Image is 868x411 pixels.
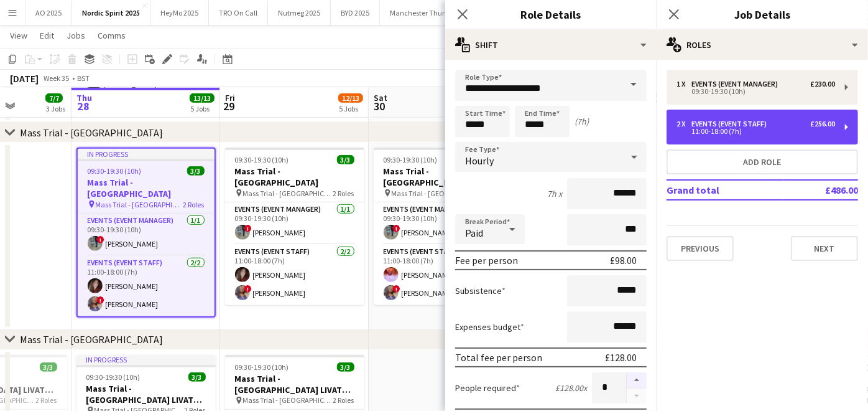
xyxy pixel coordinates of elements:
app-card-role: Events (Event Manager)1/109:30-19:30 (10h)![PERSON_NAME] [225,202,364,245]
div: 11:00-18:00 (7h) [676,128,835,135]
div: Roles [657,30,868,60]
td: £486.00 [784,180,858,200]
button: Nordic Spirit 2025 [72,1,150,25]
app-card-role: Events (Event Manager)1/109:30-19:30 (10h)![PERSON_NAME] [374,202,513,245]
div: Events (Event Staff) [691,120,772,128]
h3: Job Details [657,6,868,22]
label: Expenses budget [455,321,524,333]
span: 3/3 [187,166,205,176]
div: 5 Jobs [190,104,214,113]
span: 13/13 [190,93,215,103]
span: Fri [225,92,235,103]
div: [DATE] [10,72,39,85]
span: ! [97,296,104,304]
button: Previous [667,236,734,261]
h3: Mass Trial - [GEOGRAPHIC_DATA] [225,166,364,188]
span: Paid [465,227,483,239]
app-card-role: Events (Event Manager)1/109:30-19:30 (10h)![PERSON_NAME] [78,214,215,256]
span: View [10,30,27,41]
div: (7h) [575,116,589,127]
button: BYD 2025 [331,1,380,25]
h3: Mass Trial - [GEOGRAPHIC_DATA] LIVAT Hammersmith [225,373,364,395]
div: Fee per person [455,254,518,267]
span: Mass Trial - [GEOGRAPHIC_DATA] [96,200,183,209]
div: 1 x [676,80,691,88]
div: Mass Trial - [GEOGRAPHIC_DATA] [20,126,163,139]
span: ! [244,225,252,232]
div: 09:30-19:30 (10h) [676,88,835,95]
span: 09:30-19:30 (10h) [86,372,141,382]
a: View [5,27,32,44]
span: 30 [372,99,387,113]
button: Next [791,236,858,261]
app-job-card: 09:30-19:30 (10h)3/3Mass Trial - [GEOGRAPHIC_DATA] Mass Trial - [GEOGRAPHIC_DATA]2 RolesEvents (E... [374,148,513,305]
div: In progress [76,355,216,365]
div: 5 Jobs [339,104,362,113]
span: 2 Roles [333,395,354,405]
div: £256.00 [810,120,835,128]
span: Edit [40,30,54,41]
span: 2 Roles [36,395,57,405]
app-card-role: Events (Event Staff)2/211:00-18:00 (7h)[PERSON_NAME]![PERSON_NAME] [225,245,364,305]
span: Hourly [465,154,494,167]
span: Mass Trial - [GEOGRAPHIC_DATA] [392,189,482,198]
span: 28 [75,99,92,113]
span: ! [393,225,400,232]
button: Add role [667,149,858,174]
h3: Mass Trial - [GEOGRAPHIC_DATA] [78,177,215,199]
button: TRO On Call [209,1,268,25]
div: £98.00 [610,254,637,267]
span: 29 [223,99,235,113]
span: 3/3 [188,372,206,382]
div: In progress [78,149,215,159]
div: BST [77,73,90,83]
label: People required [455,382,520,394]
div: Total fee per person [455,351,542,364]
span: Mass Trial - [GEOGRAPHIC_DATA] [243,189,333,198]
div: 3 Jobs [46,104,65,113]
button: Manchester Thunder 2025 [380,1,484,25]
button: HeyMo 2025 [150,1,209,25]
span: 3/3 [40,362,57,372]
span: Comms [98,30,126,41]
span: 09:30-19:30 (10h) [235,155,289,164]
span: 3/3 [337,155,354,164]
span: 09:30-19:30 (10h) [88,166,142,176]
a: Jobs [62,27,90,44]
td: Grand total [667,180,784,200]
span: Week 35 [41,73,72,83]
app-card-role: Events (Event Staff)2/211:00-18:00 (7h)[PERSON_NAME]![PERSON_NAME] [78,256,215,316]
button: Nutmeg 2025 [268,1,331,25]
div: 2 x [676,120,691,128]
label: Subsistence [455,285,506,296]
div: Mass Trial - [GEOGRAPHIC_DATA] [20,333,163,346]
app-job-card: 09:30-19:30 (10h)3/3Mass Trial - [GEOGRAPHIC_DATA] Mass Trial - [GEOGRAPHIC_DATA]2 RolesEvents (E... [225,148,364,305]
a: Edit [35,27,59,44]
span: 09:30-19:30 (10h) [235,362,289,372]
div: £230.00 [810,80,835,88]
span: 3/3 [337,362,354,372]
span: ! [393,285,400,293]
span: Jobs [67,30,85,41]
div: 7h x [547,188,562,199]
span: ! [244,285,252,293]
button: Increase [627,372,647,389]
span: 12/13 [338,93,363,103]
div: Shift [445,30,657,60]
h3: Mass Trial - [GEOGRAPHIC_DATA] LIVAT Hammersmith [76,383,216,405]
span: ! [97,236,104,243]
span: Sat [374,92,387,103]
a: Comms [93,27,131,44]
app-job-card: In progress09:30-19:30 (10h)3/3Mass Trial - [GEOGRAPHIC_DATA] Mass Trial - [GEOGRAPHIC_DATA]2 Rol... [76,148,216,318]
span: 2 Roles [333,189,354,198]
div: £128.00 [605,351,637,364]
span: 09:30-19:30 (10h) [384,155,438,164]
span: Mass Trial - [GEOGRAPHIC_DATA] LIVAT Hammersmith [243,395,333,405]
button: AO 2025 [25,1,72,25]
span: Thu [76,92,92,103]
span: 2 Roles [183,200,205,209]
app-card-role: Events (Event Staff)2/211:00-18:00 (7h)[PERSON_NAME]![PERSON_NAME] [374,245,513,305]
